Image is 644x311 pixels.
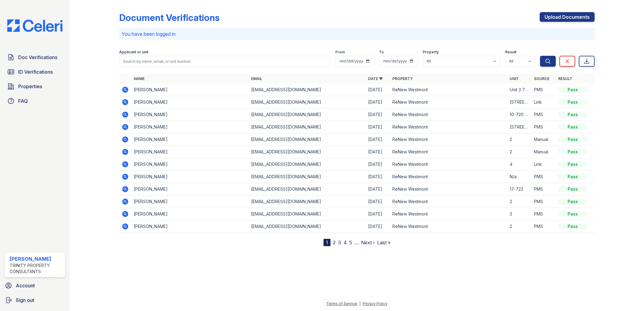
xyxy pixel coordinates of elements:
[131,183,249,196] td: [PERSON_NAME]
[10,255,62,263] div: [PERSON_NAME]
[379,50,384,55] label: To
[390,84,507,96] td: ReNew Westmont
[507,196,532,208] td: 2
[507,171,532,183] td: N/a
[507,183,532,196] td: 17-722
[324,239,330,246] div: 1
[558,211,587,217] div: Pass
[505,50,516,55] label: Result
[326,301,357,306] a: Terms of Service
[366,109,390,121] td: [DATE]
[558,199,587,205] div: Pass
[507,121,532,133] td: [STREET_ADDRESS]
[540,12,595,22] a: Upload Documents
[119,50,148,55] label: Applicant or unit
[507,84,532,96] td: Unit 3 703
[532,196,556,208] td: PMS
[363,301,387,306] a: Privacy Policy
[251,76,262,81] a: Email
[366,121,390,133] td: [DATE]
[131,96,249,109] td: [PERSON_NAME]
[366,171,390,183] td: [DATE]
[558,76,572,81] a: Result
[390,133,507,146] td: ReNew Westmont
[558,186,587,192] div: Pass
[366,133,390,146] td: [DATE]
[131,208,249,220] td: [PERSON_NAME]
[558,223,587,229] div: Pass
[532,171,556,183] td: PMS
[507,220,532,233] td: 2
[532,208,556,220] td: PMS
[558,149,587,155] div: Pass
[366,158,390,171] td: [DATE]
[532,96,556,109] td: Link
[392,76,413,81] a: Property
[5,66,65,78] a: ID Verifications
[349,239,352,246] a: 5
[507,146,532,158] td: 2
[131,196,249,208] td: [PERSON_NAME]
[366,183,390,196] td: [DATE]
[354,239,359,246] span: …
[5,95,65,107] a: FAQ
[507,96,532,109] td: [STREET_ADDRESS]
[18,83,42,90] span: Properties
[2,19,67,32] img: CE_Logo_Blue-a8612792a0a2168367f1c8372b55b34899dd931a85d93a1a3d3e32e68fde9ad4.png
[423,50,439,55] label: Property
[249,208,366,220] td: [EMAIL_ADDRESS][DOMAIN_NAME]
[390,220,507,233] td: ReNew Westmont
[390,158,507,171] td: ReNew Westmont
[366,84,390,96] td: [DATE]
[249,121,366,133] td: [EMAIL_ADDRESS][DOMAIN_NAME]
[249,84,366,96] td: [EMAIL_ADDRESS][DOMAIN_NAME]
[390,109,507,121] td: ReNew Westmont
[344,239,347,246] a: 4
[390,183,507,196] td: ReNew Westmont
[18,68,53,75] span: ID Verifications
[366,146,390,158] td: [DATE]
[249,183,366,196] td: [EMAIL_ADDRESS][DOMAIN_NAME]
[249,96,366,109] td: [EMAIL_ADDRESS][DOMAIN_NAME]
[249,158,366,171] td: [EMAIL_ADDRESS][DOMAIN_NAME]
[366,208,390,220] td: [DATE]
[507,133,532,146] td: 2
[558,87,587,93] div: Pass
[338,239,341,246] a: 3
[335,50,345,55] label: From
[532,133,556,146] td: Manual
[359,301,361,306] div: |
[390,171,507,183] td: ReNew Westmont
[558,124,587,130] div: Pass
[532,146,556,158] td: Manual
[249,196,366,208] td: [EMAIL_ADDRESS][DOMAIN_NAME]
[131,121,249,133] td: [PERSON_NAME]
[532,158,556,171] td: Link
[249,171,366,183] td: [EMAIL_ADDRESS][DOMAIN_NAME]
[558,112,587,118] div: Pass
[532,84,556,96] td: PMS
[510,76,519,81] a: Unit
[368,76,383,81] a: Date ▼
[377,239,391,246] a: Last »
[131,133,249,146] td: [PERSON_NAME]
[249,133,366,146] td: [EMAIL_ADDRESS][DOMAIN_NAME]
[558,99,587,105] div: Pass
[558,161,587,167] div: Pass
[390,96,507,109] td: ReNew Westmont
[390,196,507,208] td: ReNew Westmont
[532,220,556,233] td: PMS
[134,76,145,81] a: Name
[249,220,366,233] td: [EMAIL_ADDRESS][DOMAIN_NAME]
[507,109,532,121] td: 10-720 apt 2
[532,183,556,196] td: PMS
[5,80,65,92] a: Properties
[2,294,67,306] a: Sign out
[532,121,556,133] td: PMS
[119,12,220,23] div: Document Verifications
[2,279,67,292] a: Account
[16,296,34,304] span: Sign out
[366,96,390,109] td: [DATE]
[10,263,62,275] div: Trinity Property Consultants
[534,76,549,81] a: Source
